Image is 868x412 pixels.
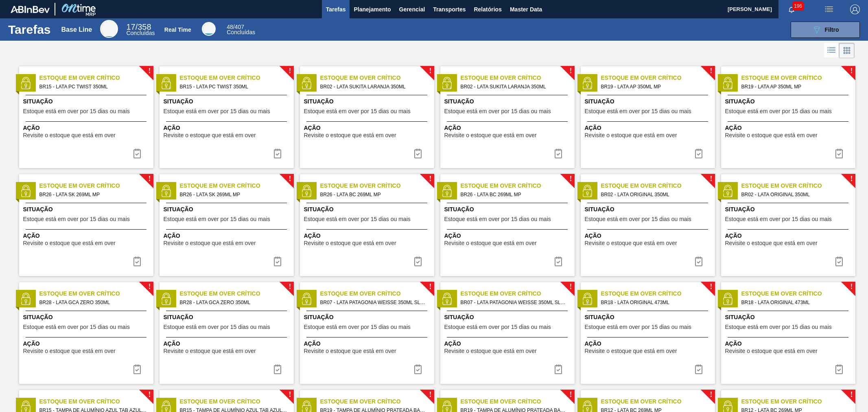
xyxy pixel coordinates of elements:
img: status [160,185,172,197]
span: ! [569,392,572,398]
button: icon-task complete [689,253,708,270]
img: icon-task complete [694,256,704,266]
span: Estoque está em over por 15 dias ou mais [585,108,691,114]
img: status [722,293,734,305]
span: Estoque está em over por 15 dias ou mais [725,108,832,114]
span: ! [148,392,151,398]
div: Completar tarefa: 30388570 [689,145,708,162]
button: icon-task complete [549,145,568,162]
span: Ação [585,340,713,348]
div: Base Line [100,20,118,38]
span: Ação [444,124,573,132]
span: Ação [725,340,853,348]
span: Estoque em Over Crítico [741,74,855,82]
span: Estoque está em over por 15 dias ou mais [164,324,270,330]
span: BR02 - LATA SUKITA LARANJA 350ML [461,82,568,91]
span: Situação [164,313,292,322]
span: Concluídas [227,29,255,35]
img: icon-task complete [834,364,844,374]
span: Revisite o estoque que está em over [725,240,818,246]
span: Revisite o estoque que está em over [164,348,256,354]
span: Ação [725,232,853,240]
img: status [20,185,32,197]
span: Tarefas [326,4,346,14]
img: icon-task complete [413,256,423,266]
span: BR15 - LATA PC TWIST 350ML [39,82,147,91]
span: ! [148,284,151,290]
span: Estoque em Over Crítico [601,182,715,190]
span: Ação [304,124,432,132]
img: status [722,185,734,197]
img: status [722,77,734,89]
span: Revisite o estoque que está em over [444,240,537,246]
button: icon-task complete [268,145,287,162]
span: BR02 - LATA SUKITA LARANJA 350ML [320,82,428,91]
button: icon-task complete [549,253,568,270]
span: BR28 - LATA GCA ZERO 350ML [39,298,147,307]
span: BR26 - LATA BC 269ML MP [461,190,568,199]
span: BR07 - LATA PATAGONIA WEISSE 350ML SLEEK [320,298,428,307]
img: status [581,185,593,197]
button: icon-task complete [408,145,428,162]
img: status [300,77,313,89]
img: icon-task complete [132,149,142,158]
span: ! [289,68,291,74]
img: icon-task complete [132,256,142,266]
span: Estoque em Over Crítico [741,289,855,298]
img: status [160,293,172,305]
button: icon-task complete [549,361,568,377]
button: icon-task complete [829,145,849,162]
span: ! [429,68,431,74]
img: icon-task complete [413,364,423,374]
span: / 407 [227,24,244,30]
span: / 358 [126,22,151,31]
img: icon-task complete [413,149,423,158]
img: status [581,293,593,305]
span: ! [148,68,151,74]
span: Situação [585,313,713,322]
span: Estoque em Over Crítico [180,182,294,190]
span: Estoque está em over por 15 dias ou mais [304,216,411,222]
span: Ação [23,232,151,240]
span: BR19 - LATA AP 350ML MP [741,82,849,91]
span: 196 [792,2,804,11]
img: icon-task complete [694,149,704,158]
span: 17 [126,22,135,31]
span: Situação [304,97,432,106]
button: icon-task complete [829,361,849,377]
span: Revisite o estoque que está em over [164,132,256,138]
span: ! [429,284,431,290]
span: Estoque em Over Crítico [741,182,855,190]
span: Situação [725,205,853,214]
span: ! [710,176,712,182]
span: ! [710,392,712,398]
span: Estoque em Over Crítico [601,397,715,406]
span: ! [710,284,712,290]
span: Estoque está em over por 15 dias ou mais [725,216,832,222]
div: Completar tarefa: 30388568 [268,145,287,162]
span: Estoque está em over por 15 dias ou mais [23,216,130,222]
button: Filtro [791,22,860,38]
span: ! [850,68,853,74]
div: Completar tarefa: 30388571 [127,253,147,270]
div: Real Time [164,26,191,33]
span: Gerencial [399,4,425,14]
span: Revisite o estoque que está em over [304,132,396,138]
img: icon-task complete [132,364,142,374]
div: Visão em Lista [824,43,839,58]
span: Estoque está em over por 15 dias ou mais [23,324,130,330]
span: Situação [304,313,432,322]
img: status [300,185,313,197]
span: Estoque em Over Crítico [39,74,153,82]
div: Completar tarefa: 30388573 [689,253,708,270]
span: Situação [444,97,573,106]
span: Estoque em Over Crítico [461,74,575,82]
button: Notificações [778,4,805,15]
span: Estoque está em over por 15 dias ou mais [304,324,411,330]
span: ! [289,176,291,182]
span: ! [569,284,572,290]
img: status [581,77,593,89]
span: Revisite o estoque que está em over [23,348,116,354]
span: Ação [585,232,713,240]
span: Revisite o estoque que está em over [725,348,818,354]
